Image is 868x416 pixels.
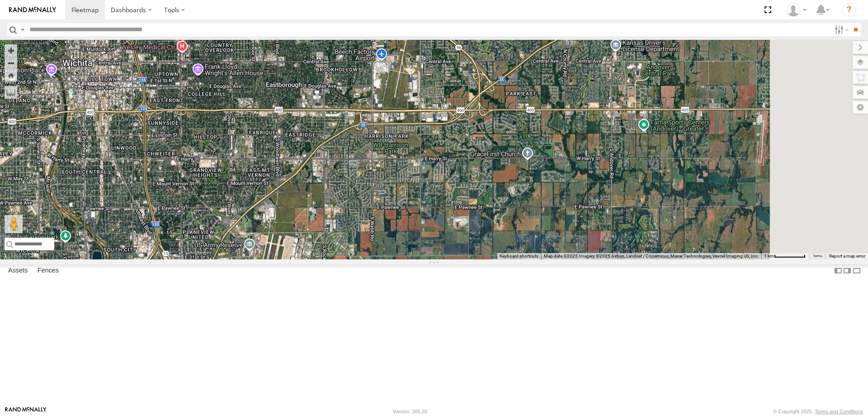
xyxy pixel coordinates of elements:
label: Dock Summary Table to the Left [834,264,843,277]
label: Search Query [19,23,26,36]
img: rand-logo.svg [9,7,56,13]
button: Zoom out [5,57,17,69]
button: Drag Pegman onto the map to open Street View [5,215,23,233]
div: © Copyright 2025 - [773,409,863,414]
a: Terms and Conditions [815,409,863,414]
i: ? [842,3,856,17]
label: Hide Summary Table [852,264,861,277]
label: Search Filter Options [831,23,850,36]
div: Steve Basgall [783,3,810,17]
button: Zoom Home [5,69,17,81]
label: Measure [5,86,17,99]
label: Dock Summary Table to the Right [843,264,852,277]
a: Visit our Website [5,407,47,416]
a: Report a map error [829,253,865,258]
a: Terms [813,254,822,258]
button: Zoom in [5,44,17,57]
label: Map Settings [853,101,868,114]
span: Map data ©2025 Imagery ©2025 Airbus, Landsat / Copernicus, Maxar Technologies, Vexcel Imaging US,... [544,253,759,258]
label: Fences [33,264,63,277]
label: Assets [4,264,32,277]
button: Map Scale: 1 km per 66 pixels [761,253,808,259]
div: Version: 305.03 [393,409,427,414]
span: 1 km [764,253,774,258]
button: Keyboard shortcuts [500,253,538,259]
